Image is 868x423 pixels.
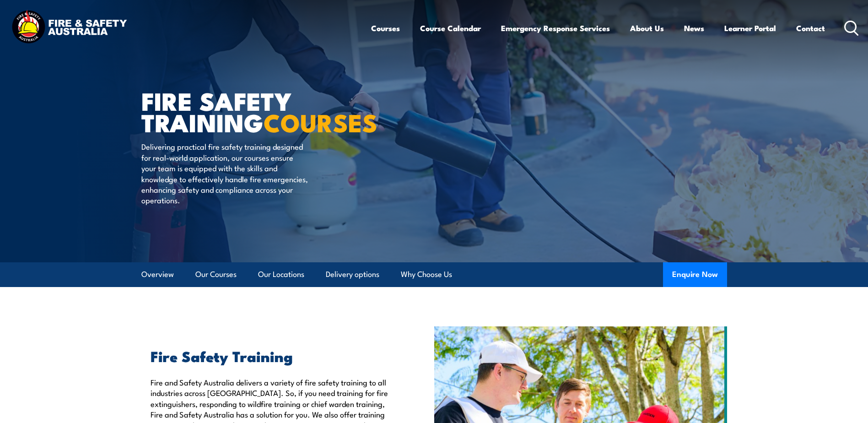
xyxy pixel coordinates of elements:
a: Overview [141,262,174,287]
p: Delivering practical fire safety training designed for real-world application, our courses ensure... [141,141,308,205]
a: Our Locations [258,262,304,287]
a: Emergency Response Services [501,16,610,40]
h2: Fire Safety Training [151,349,392,362]
a: Contact [796,16,825,40]
a: Delivery options [326,262,379,287]
strong: COURSES [264,103,377,141]
a: News [684,16,704,40]
a: Our Courses [195,262,237,287]
h1: FIRE SAFETY TRAINING [141,90,367,132]
a: Course Calendar [420,16,481,40]
a: About Us [630,16,664,40]
a: Learner Portal [724,16,776,40]
a: Why Choose Us [401,262,452,287]
button: Enquire Now [663,262,727,287]
a: Courses [371,16,400,40]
